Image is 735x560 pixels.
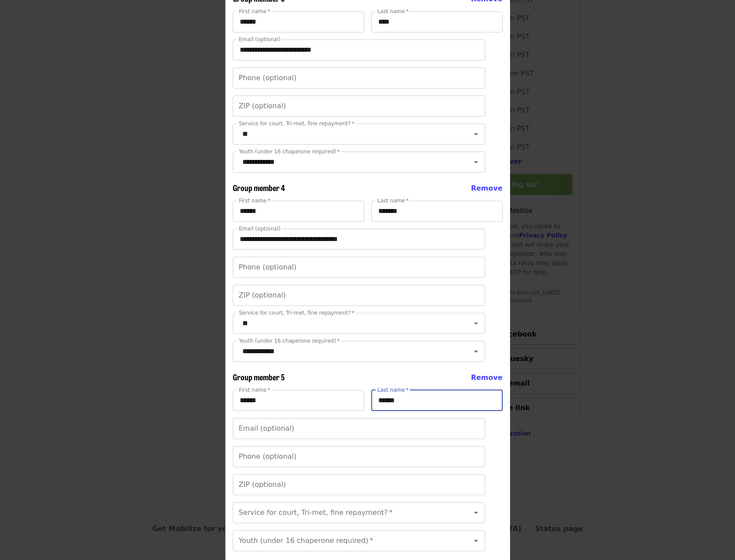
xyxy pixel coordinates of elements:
[239,226,281,231] label: Email (optional)
[233,390,364,411] input: First name
[239,387,270,393] label: First name
[371,201,503,222] input: Last name
[470,345,482,358] button: Open
[371,11,503,32] input: Last name
[233,67,485,89] input: Phone (optional)
[239,310,355,315] label: Service for court, Tri-met, fine repayment?
[239,9,270,14] label: First name
[371,390,503,411] input: Last name
[470,156,482,168] button: Open
[233,229,485,250] input: Email (optional)
[471,373,502,382] span: Remove
[233,418,485,439] input: Email (optional)
[377,9,408,14] label: Last name
[233,39,485,60] input: Email (optional)
[233,182,285,193] span: Group member 4
[239,121,355,126] label: Service for court, Tri-met, fine repayment?
[233,257,485,278] input: Phone (optional)
[471,372,502,383] button: Remove
[233,371,285,383] span: Group member 5
[471,184,502,192] span: Remove
[233,285,485,306] input: ZIP (optional)
[233,201,364,222] input: First name
[239,198,270,203] label: First name
[233,446,485,467] input: Phone (optional)
[470,317,482,330] button: Open
[470,507,482,519] button: Open
[239,149,340,154] label: Youth (under 16 chaperone required)
[470,535,482,547] button: Open
[233,96,485,117] input: ZIP (optional)
[377,198,408,203] label: Last name
[233,474,485,495] input: ZIP (optional)
[233,11,364,32] input: First name
[239,338,340,344] label: Youth (under 16 chaperone required)
[377,387,408,393] label: Last name
[470,128,482,140] button: Open
[471,183,502,194] button: Remove
[239,37,281,42] label: Email (optional)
